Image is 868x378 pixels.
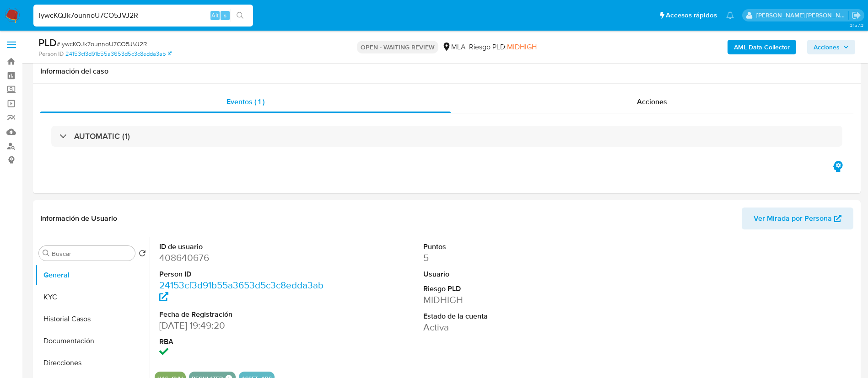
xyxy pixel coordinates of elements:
[159,337,326,347] dt: RBA
[35,286,150,308] button: KYC
[666,11,717,20] span: Accesos rápidos
[139,250,146,260] button: Volver al orden por defecto
[357,41,438,53] p: OPEN - WAITING REVIEW
[33,10,253,21] input: Buscar usuario o caso...
[726,11,734,19] a: Notificaciones
[637,96,667,107] span: Acciones
[734,40,790,54] b: AML Data Collector
[814,40,840,54] span: Acciones
[226,96,264,107] span: Eventos ( 1 )
[159,251,326,264] dd: 408640676
[57,39,147,48] span: # iywcKQJk7ounnoU7CO5JVJ2R
[442,42,465,52] div: MLA
[423,284,590,294] dt: Riesgo PLD
[423,251,590,264] dd: 5
[159,242,326,252] dt: ID de usuario
[65,50,172,58] a: 24153cf3d91b55a3653d5c3c8edda3ab
[231,9,249,22] button: search-icon
[211,11,219,20] span: Alt
[742,208,853,229] button: Ver Mirada por Persona
[754,208,832,229] span: Ver Mirada por Persona
[852,11,861,20] a: Salir
[51,126,842,147] div: AUTOMATIC (1)
[159,278,323,304] a: 24153cf3d91b55a3653d5c3c8edda3ab
[423,269,590,279] dt: Usuario
[728,40,796,54] button: AML Data Collector
[38,50,64,58] b: Person ID
[52,250,131,258] input: Buscar
[423,293,590,306] dd: MIDHIGH
[35,264,150,286] button: General
[35,330,150,352] button: Documentación
[74,131,130,141] h3: AUTOMATIC (1)
[40,67,853,76] h1: Información del caso
[507,42,537,52] span: MIDHIGH
[423,311,590,321] dt: Estado de la cuenta
[469,42,537,52] span: Riesgo PLD:
[40,214,117,223] h1: Información de Usuario
[159,319,326,332] dd: [DATE] 19:49:20
[159,269,326,279] dt: Person ID
[224,11,226,20] span: s
[38,35,57,50] b: PLD
[423,242,590,252] dt: Puntos
[159,309,326,319] dt: Fecha de Registración
[43,250,50,257] button: Buscar
[756,11,849,20] p: maria.acosta@mercadolibre.com
[423,321,590,334] dd: Activa
[807,40,855,54] button: Acciones
[35,352,150,374] button: Direcciones
[35,308,150,330] button: Historial Casos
